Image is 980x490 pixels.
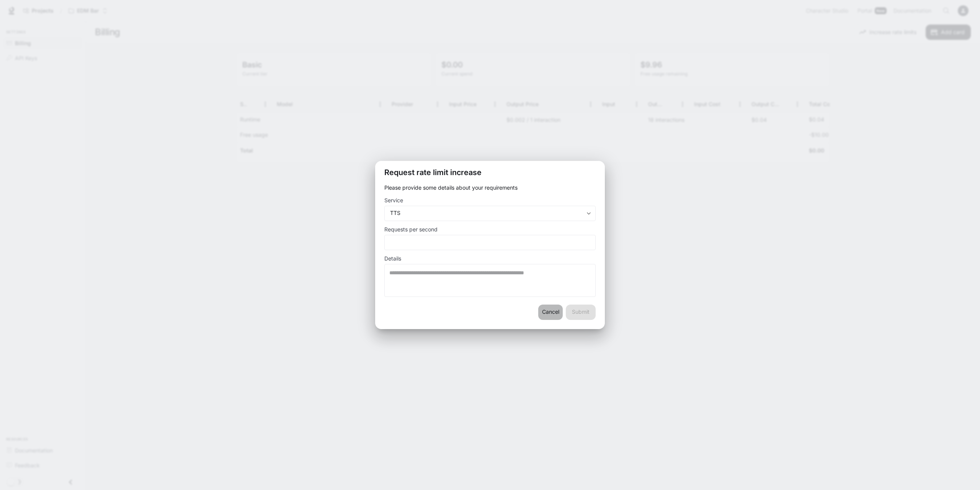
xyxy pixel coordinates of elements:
div: TTS [385,209,595,217]
p: Service [384,198,403,203]
p: Please provide some details about your requirements [384,184,596,192]
p: Requests per second [384,227,438,232]
button: Cancel [538,305,563,320]
h2: Request rate limit increase [375,161,605,184]
p: Details [384,256,401,261]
